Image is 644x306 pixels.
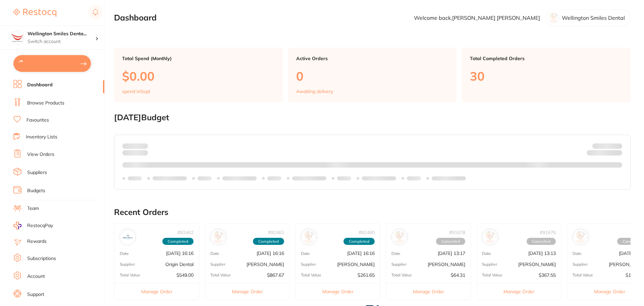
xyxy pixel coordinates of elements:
span: Completed [162,238,194,245]
a: Subscriptions [27,255,56,262]
p: $0.00 [122,69,275,83]
p: Labels extended [362,176,396,181]
h4: Wellington Smiles Dental [28,31,95,37]
a: Browse Products [27,100,64,106]
p: Supplier [120,262,135,267]
img: Origin Dental [121,231,134,244]
a: Active Orders0Awaiting delivery [288,48,457,102]
span: Completed [253,238,284,245]
p: Total Value [482,273,502,277]
a: Support [27,291,44,298]
p: [DATE] 16:16 [347,251,375,256]
p: [DATE] 16:16 [257,251,284,256]
p: Labels [198,176,212,181]
p: Date [482,251,491,256]
p: 0 [296,69,449,83]
p: spend in Sept [122,89,150,94]
p: Date [301,251,310,256]
p: $261.65 [358,272,375,278]
span: Cancelled [527,238,556,245]
p: Welcome back, [PERSON_NAME] [PERSON_NAME] [414,15,540,21]
h2: Dashboard [114,13,157,23]
h2: [DATE] Budget [114,113,631,122]
p: Total Value [573,273,593,277]
p: Date [573,251,582,256]
a: Rewards [27,238,47,245]
span: Cancelled [436,238,465,245]
a: RestocqPay [13,222,53,229]
p: 30 [470,69,623,83]
p: Supplier [391,262,407,267]
a: Team [27,205,39,212]
p: Supplier [482,262,497,267]
img: Wellington Smiles Dental [10,31,24,44]
img: Henry Schein Halas [212,231,225,244]
strong: $NaN [609,143,622,149]
img: Restocq Logo [13,9,56,17]
p: Total Value [391,273,412,277]
a: Favourites [26,117,49,124]
p: Total Value [120,273,140,277]
a: Suppliers [27,169,47,176]
p: [PERSON_NAME] [337,262,375,267]
p: [DATE] 16:16 [166,251,194,256]
p: Labels [337,176,351,181]
p: Labels extended [292,176,326,181]
a: Inventory Lists [26,134,57,140]
p: Labels extended [222,176,257,181]
img: RestocqPay [13,222,21,229]
p: Supplier [210,262,225,267]
a: Total Spend (Monthly)$0.00spend inSept [114,48,283,102]
p: Awaiting delivery [296,89,333,94]
p: Total Value [301,273,321,277]
p: # 92462 [177,230,194,235]
p: Origin Dental [165,262,194,267]
p: Labels [407,176,421,181]
button: Manage Order [114,283,199,300]
a: View Orders [27,151,54,158]
p: $549.00 [176,272,194,278]
p: Date [210,251,219,256]
p: # 91678 [449,230,465,235]
p: Supplier [573,262,588,267]
p: Labels [128,176,142,181]
a: Account [27,273,45,280]
p: $867.67 [267,272,284,278]
p: # 92460 [359,230,375,235]
h2: Recent Orders [114,208,631,217]
p: Spent: [122,143,148,148]
strong: $0.00 [610,151,622,157]
button: Manage Order [205,283,289,300]
img: Adam Dental [484,231,496,244]
img: Adam Dental [393,231,406,244]
p: Remaining: [587,149,622,157]
p: Date [391,251,400,256]
p: Budget: [592,143,622,148]
p: [PERSON_NAME] [518,262,556,267]
img: Adam Dental [303,231,315,244]
a: Total Completed Orders30 [462,48,631,102]
span: Completed [343,238,375,245]
p: $367.55 [539,272,556,278]
span: RestocqPay [27,222,53,229]
p: [DATE] 13:13 [528,251,556,256]
button: Manage Order [296,283,380,300]
p: month [122,149,148,157]
p: Date [120,251,129,256]
p: Total Completed Orders [470,56,623,61]
button: Manage Order [477,283,561,300]
p: Switch account [28,38,95,45]
img: Henry Schein Halas [574,231,587,244]
strong: $0.00 [136,143,148,149]
p: Labels extended [432,176,466,181]
p: Total Spend (Monthly) [122,56,275,61]
button: Manage Order [386,283,471,300]
p: Labels extended [153,176,187,181]
p: [DATE] 13:17 [438,251,465,256]
p: Labels [267,176,281,181]
a: Dashboard [27,82,53,88]
p: Wellington Smiles Dental [562,15,625,21]
a: Restocq Logo [13,5,56,20]
p: [PERSON_NAME] [247,262,284,267]
p: # 91676 [540,230,556,235]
